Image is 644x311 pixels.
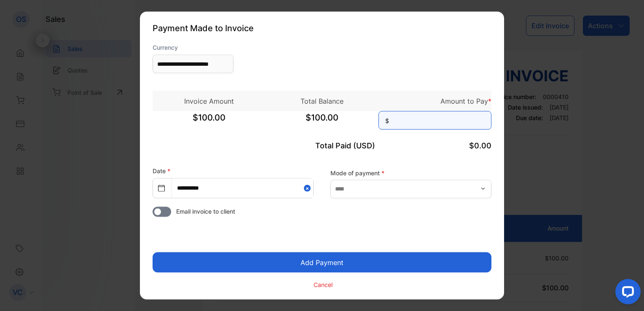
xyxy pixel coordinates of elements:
[266,96,378,106] p: Total Balance
[378,96,491,106] p: Amount to Pay
[469,141,491,150] span: $0.00
[153,167,170,174] label: Date
[153,22,491,35] p: Payment Made to Invoice
[266,111,378,132] span: $100.00
[304,179,313,198] button: Close
[176,207,235,216] span: Email invoice to client
[153,111,266,132] span: $100.00
[385,116,389,125] span: $
[266,140,378,151] p: Total Paid (USD)
[609,276,644,311] iframe: LiveChat chat widget
[153,96,266,106] p: Invoice Amount
[330,168,491,177] label: Mode of payment
[314,280,333,289] p: Cancel
[153,43,233,52] label: Currency
[153,252,491,273] button: Add Payment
